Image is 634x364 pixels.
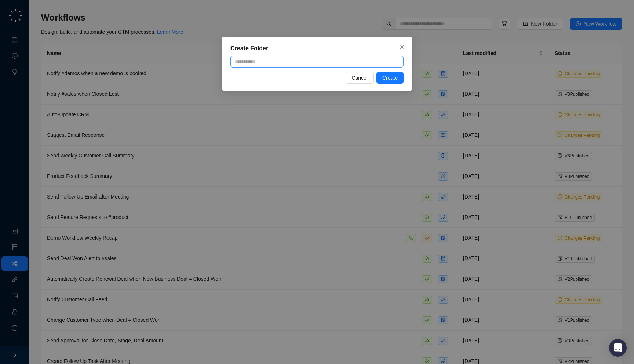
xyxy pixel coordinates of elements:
button: Cancel [346,72,374,84]
button: Close [396,41,408,53]
span: Create [382,74,398,82]
span: Cancel [351,74,368,82]
button: Create [376,72,404,84]
span: close [399,44,405,50]
div: Open Intercom Messenger [609,339,627,357]
div: Create Folder [230,44,404,53]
